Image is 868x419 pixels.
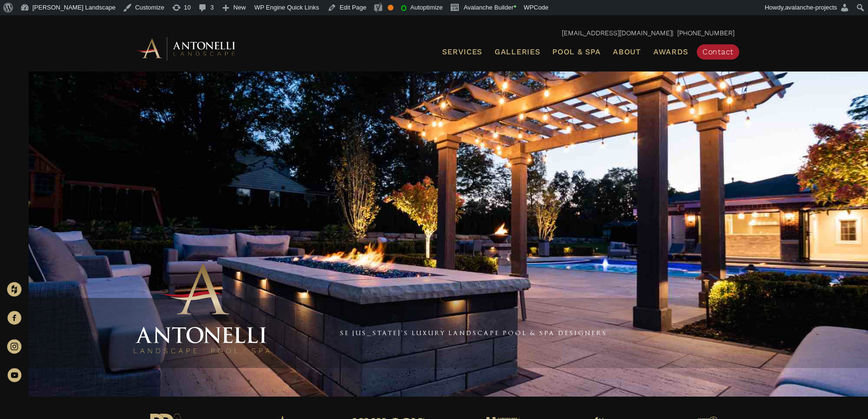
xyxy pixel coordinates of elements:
[134,35,238,61] img: Antonelli Horizontal Logo
[785,4,837,11] span: avalanche-projects
[562,29,672,37] a: [EMAIL_ADDRESS][DOMAIN_NAME]
[703,47,734,56] span: Contact
[514,2,517,11] span: •
[134,27,734,40] p: | [PHONE_NUMBER]
[340,329,607,337] a: SE [US_STATE]'s Luxury Landscape Pool & Spa Designers
[650,46,692,58] a: Awards
[495,47,540,56] span: Galleries
[548,46,604,58] a: Pool & Spa
[7,282,21,296] img: Houzz
[388,5,393,10] div: OK
[130,260,273,358] img: Antonelli Stacked Logo
[552,47,600,56] span: Pool & Spa
[653,47,688,56] span: Awards
[697,44,739,60] a: Contact
[491,46,544,58] a: Galleries
[613,48,641,56] span: About
[438,46,486,58] a: Services
[442,48,482,56] span: Services
[609,46,645,58] a: About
